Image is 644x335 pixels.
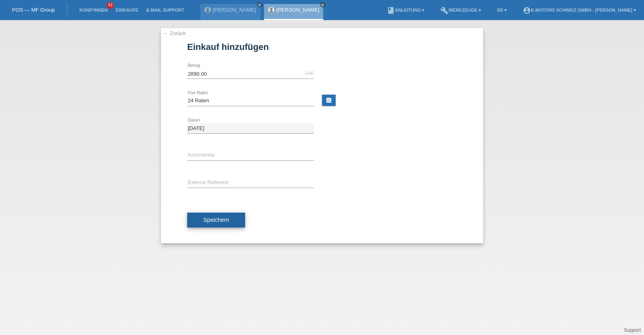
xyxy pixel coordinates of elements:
[107,2,114,9] span: 43
[519,8,640,12] a: account_circleE-Motors Schweiz GmbH - [PERSON_NAME] ▾
[387,6,395,14] i: book
[75,8,111,12] a: Kund*innen
[305,71,314,76] div: CHF
[383,8,428,12] a: bookAnleitung ▾
[258,3,262,7] i: close
[624,327,641,333] a: Support
[203,217,229,223] span: Speichern
[213,7,256,13] a: [PERSON_NAME]
[493,8,511,12] a: DE ▾
[277,7,320,13] a: [PERSON_NAME]
[257,2,262,8] a: close
[440,6,448,14] i: build
[142,8,188,12] a: E-Mail Support
[187,213,245,228] button: Speichern
[321,3,325,7] i: close
[523,6,531,14] i: account_circle
[322,95,336,106] a: calculate
[187,42,457,52] h1: Einkauf hinzufügen
[436,8,485,12] a: buildWerkzeuge ▾
[320,2,326,8] a: close
[111,8,142,12] a: Einkäufe
[12,7,55,13] a: POS — MF Group
[163,30,186,36] a: ← Zurück
[326,97,332,103] i: calculate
